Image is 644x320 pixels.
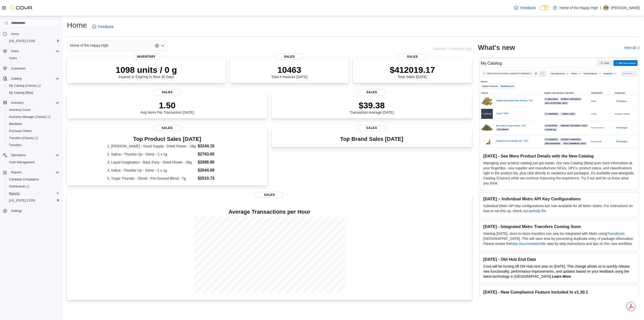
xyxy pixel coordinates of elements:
a: Inventory Count [7,107,32,113]
span: Sales [398,54,426,60]
a: [US_STATE] CCRS [7,198,37,204]
span: Customers [9,65,59,72]
span: My Catalog (Classic) [7,83,59,89]
h3: [DATE] - Integrated Metrc Transfers Coming Soon [483,224,635,229]
button: Users [5,55,61,62]
dt: 1. [PERSON_NAME] - Good Supply - Dried Flower - 28g [107,144,196,149]
p: Updated 1 minute(s) ago [433,47,472,51]
p: | [600,5,601,11]
span: Users [11,49,19,53]
span: Sales [275,54,303,60]
p: Starting [DATE], store-to-store transfers can now be integrated with Metrc using in [GEOGRAPHIC_D... [483,231,635,246]
dt: 2. Sativa - Thumbs Up - Joints - 2 x 1g [107,152,196,157]
a: My Catalog (Classic) [5,82,61,89]
h3: Top Brand Sales [DATE] [340,136,403,142]
span: Transfers [9,143,22,147]
button: [US_STATE] CCRS [5,197,61,204]
span: Washington CCRS [7,198,59,204]
span: Inventory Count [9,108,30,112]
p: $412019.17 [390,65,435,75]
dt: 3. Liquid Imagination - Back Forty - Dried Flower - 28g [107,160,196,165]
span: Inventory Manager (Classic) [9,115,51,119]
h3: Top Product Sales [DATE] [107,136,227,142]
span: My Catalog (Beta) [7,90,59,96]
span: Feedback [520,5,536,10]
span: Catalog [9,76,59,82]
a: Dashboards [7,183,31,189]
button: Canadian Compliance [5,176,61,183]
span: Inventory Count [7,107,59,113]
nav: Complex example [3,28,59,228]
a: Users [7,55,19,61]
dd: $3244.15 [198,143,227,149]
a: help file [534,209,546,213]
p: 10463 [271,65,307,75]
span: Catalog [11,77,21,81]
span: Reports [9,191,20,196]
button: Catalog [1,75,61,82]
a: My Catalog (Classic) [7,83,43,89]
a: Settings [9,208,24,214]
h1: Home [67,20,87,30]
button: Reports [1,169,61,176]
p: Individual Metrc API key configurations are now available for all Metrc states. For instructions ... [483,203,635,213]
span: Manifests [7,121,59,127]
p: 1098 units / 0 g [116,65,177,75]
span: Home of the Happy High [70,42,108,48]
button: Clear input [155,44,159,48]
span: Users [9,56,17,60]
a: Inventory Manager (Classic) [7,114,53,120]
h2: What's new [478,44,515,52]
span: Operations [9,152,59,158]
span: Canadian Compliance [9,177,39,181]
img: Cova [10,5,33,10]
span: Inventory [132,54,160,60]
p: Home of the Happy High [559,5,598,11]
div: Total # Invoices [DATE] [271,65,307,79]
a: Feedback [90,22,115,32]
span: Dashboards [9,184,29,188]
span: Sales [358,89,386,95]
span: [US_STATE] CCRS [9,199,35,203]
button: Settings [1,207,61,214]
a: Purchase Orders [7,128,34,134]
span: Operations [11,153,26,157]
a: [US_STATE] CCRS [7,38,37,44]
button: My Catalog (Beta) [5,89,61,96]
span: Canadian Compliance [7,176,59,182]
span: Dashboards [7,183,59,189]
span: Inventory [11,101,23,105]
span: Transfers [7,142,59,148]
button: Cash Management [5,159,61,166]
span: KM [604,5,608,11]
button: [US_STATE] CCRS [5,38,61,45]
button: Customers [1,65,61,72]
dt: 4. Indica - Thumbs Up - Joints - 2 x 1g [107,168,196,173]
span: Sales [255,192,284,198]
span: Inventory Manager (Classic) [7,114,59,120]
span: Reports [9,169,59,175]
p: 1.50 [141,100,194,110]
input: Dark Mode [540,5,550,11]
button: Purchase Orders [5,127,61,135]
dd: $2644.69 [198,167,227,173]
div: Expired or Expiring in Next 30 Days [116,65,177,79]
span: Inventory [9,100,59,106]
strong: Learn More [552,274,571,278]
dd: $2688.80 [198,159,227,165]
span: Sales [358,125,386,131]
span: My Catalog (Classic) [9,84,41,88]
span: Washington CCRS [7,38,59,44]
a: Customers [9,66,28,72]
span: Cash Management [7,159,59,165]
a: My Catalog (Beta) [7,90,35,96]
span: Users [7,55,59,61]
svg: External link [637,46,640,49]
a: help documentation [511,242,542,246]
div: Katelyn McCallum [603,5,609,11]
span: Sales [153,125,181,131]
dt: 5. Tropic Thunder - Shred - Pre-Ground Blend - 7g [107,176,196,181]
span: Transfers (Classic) [7,135,59,141]
span: Reports [11,170,22,174]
